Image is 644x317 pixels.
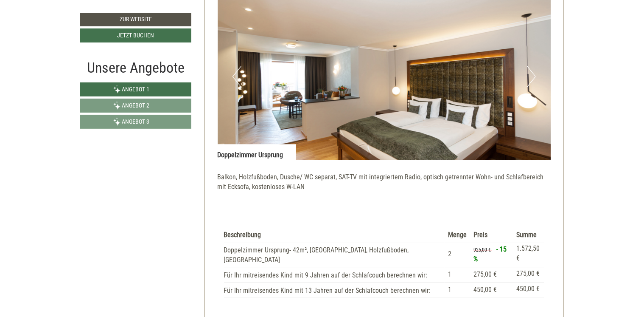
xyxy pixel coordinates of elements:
[473,286,497,294] span: 450,00 €
[218,173,551,192] p: Balkon, Holzfußboden, Dusche/ WC separat, SAT-TV mit integriertem Radio, optisch getrennter Wohn-...
[513,229,544,242] th: Summe
[224,282,445,297] td: Für Ihr mitreisendes Kind mit 13 Jahren auf der Schlafcouch berechnen wir:
[445,282,470,297] td: 1
[470,229,513,242] th: Preis
[513,282,544,297] td: 450,00 €
[473,245,507,263] span: - 15 %
[122,86,150,93] span: Angebot 1
[445,229,470,242] th: Menge
[473,270,497,278] span: 275,00 €
[473,247,491,253] span: 925,00 €
[218,144,296,160] div: Doppelzimmer Ursprung
[527,66,536,87] button: Next
[122,118,150,125] span: Angebot 3
[232,66,241,87] button: Previous
[224,267,445,282] td: Für Ihr mitreisendes Kind mit 9 Jahren auf der Schlafcouch berechnen wir:
[80,28,191,42] a: Jetzt buchen
[122,102,150,109] span: Angebot 2
[513,242,544,267] td: 1.572,50 €
[80,13,191,26] a: Zur Website
[445,267,470,282] td: 1
[224,242,445,267] td: Doppelzimmer Ursprung- 42m², [GEOGRAPHIC_DATA], Holzfußboden, [GEOGRAPHIC_DATA]
[445,242,470,267] td: 2
[513,267,544,282] td: 275,00 €
[80,57,191,78] div: Unsere Angebote
[224,229,445,242] th: Beschreibung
